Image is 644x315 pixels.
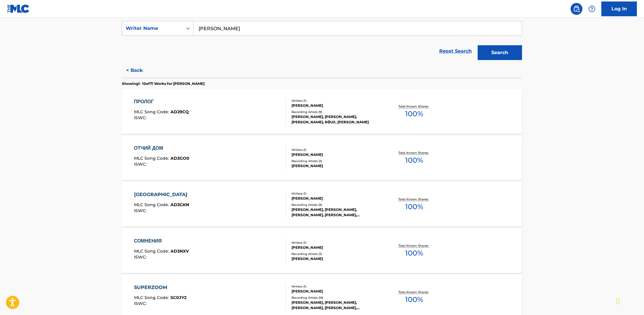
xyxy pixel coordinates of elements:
[134,161,148,167] span: ISWC :
[134,191,190,198] div: [GEOGRAPHIC_DATA]
[292,245,381,250] div: [PERSON_NAME]
[122,89,522,134] a: ПРОЛОГMLC Song Code:AD29CQISWC:Writers (1)[PERSON_NAME]Recording Artists (9)[PERSON_NAME], [PERSO...
[436,45,475,58] a: Reset Search
[478,45,522,60] button: Search
[614,287,644,315] iframe: Chat Widget
[122,81,205,86] p: Showing 1 - 10 of 71 Works for [PERSON_NAME]
[292,295,381,300] div: Recording Artists ( 16 )
[292,203,381,207] div: Recording Artists ( 9 )
[292,196,381,201] div: [PERSON_NAME]
[588,5,595,12] img: help
[7,4,30,13] img: MLC Logo
[292,191,381,196] div: Writers ( 1 )
[134,156,170,161] span: MLC Song Code :
[292,159,381,163] div: Recording Artists ( 3 )
[405,201,423,212] span: 100 %
[122,182,522,227] a: [GEOGRAPHIC_DATA]MLC Song Code:AD3GKNISWC:Writers (1)[PERSON_NAME]Recording Artists (9)[PERSON_NA...
[292,240,381,245] div: Writers ( 1 )
[571,3,582,15] a: Public Search
[134,238,189,245] div: СОМНЕНИЯ
[134,284,186,291] div: SUPERZOOM
[134,254,148,260] span: ISWC :
[134,208,148,213] span: ISWC :
[405,248,423,259] span: 100 %
[292,114,381,125] div: [PERSON_NAME], [PERSON_NAME], [PERSON_NAME], RǾUX, [PERSON_NAME]
[134,202,170,207] span: MLC Song Code :
[170,156,189,161] span: AD3GO0
[292,289,381,294] div: [PERSON_NAME]
[134,248,170,254] span: MLC Song Code :
[134,109,170,114] span: MLC Song Code :
[398,290,430,294] p: Total Known Shares:
[170,295,186,300] span: SC0JY2
[398,104,430,109] p: Total Known Shares:
[170,248,189,254] span: AD3NXV
[405,155,423,166] span: 100 %
[398,151,430,155] p: Total Known Shares:
[292,300,381,311] div: [PERSON_NAME], [PERSON_NAME], [PERSON_NAME], [PERSON_NAME], [PERSON_NAME]
[292,103,381,108] div: [PERSON_NAME]
[586,3,598,15] div: Help
[292,148,381,152] div: Writers ( 1 )
[170,202,189,207] span: AD3GKN
[573,5,580,12] img: search
[292,98,381,103] div: Writers ( 1 )
[292,284,381,289] div: Writers ( 1 )
[134,145,189,152] div: ОТЧИЙ ДОМ
[292,110,381,114] div: Recording Artists ( 9 )
[398,243,430,248] p: Total Known Shares:
[292,163,381,169] div: [PERSON_NAME]
[398,197,430,201] p: Total Known Shares:
[292,256,381,261] div: [PERSON_NAME]
[134,301,148,306] span: ISWC :
[292,152,381,157] div: [PERSON_NAME]
[122,63,157,78] button: < Back
[170,109,189,114] span: AD29CQ
[134,98,189,105] div: ПРОЛОГ
[134,295,170,300] span: MLC Song Code :
[616,293,620,310] div: Drag
[405,109,423,119] span: 100 %
[126,25,179,32] div: Writer Name
[122,229,522,273] a: СОМНЕНИЯMLC Song Code:AD3NXVISWC:Writers (1)[PERSON_NAME]Recording Artists (3)[PERSON_NAME]Total ...
[122,21,522,63] form: Search Form
[134,115,148,120] span: ISWC :
[292,252,381,256] div: Recording Artists ( 3 )
[601,1,637,16] a: Log In
[405,294,423,305] span: 100 %
[122,136,522,180] a: ОТЧИЙ ДОМMLC Song Code:AD3GO0ISWC:Writers (1)[PERSON_NAME]Recording Artists (3)[PERSON_NAME]Total...
[292,207,381,218] div: [PERSON_NAME], [PERSON_NAME], [PERSON_NAME], [PERSON_NAME], [PERSON_NAME]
